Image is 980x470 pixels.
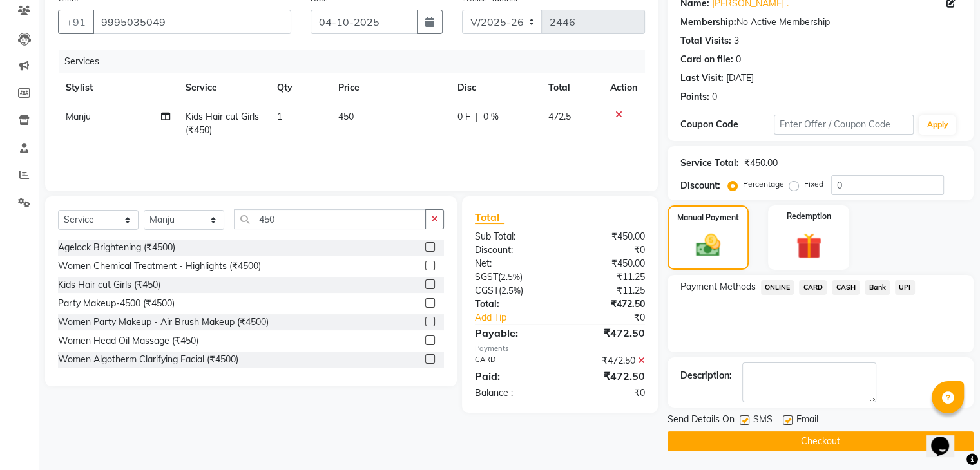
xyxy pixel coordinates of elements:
div: ₹450.00 [744,156,778,170]
th: Disc [450,73,541,102]
span: SGST [475,271,498,283]
div: Services [59,50,655,73]
div: CARD [465,354,560,368]
span: Send Details On [668,413,735,429]
img: _cash.svg [688,231,728,259]
div: ₹472.50 [560,325,655,341]
div: Coupon Code [680,118,774,131]
label: Redemption [787,211,831,222]
div: 0 [712,90,717,104]
div: Card on file: [680,53,733,66]
span: ONLINE [761,280,794,295]
span: Kids Hair cut Girls (₹450) [186,111,259,136]
span: 1 [277,111,282,122]
div: Women Head Oil Massage (₹450) [58,334,198,348]
button: Checkout [668,431,974,451]
span: 0 F [457,110,470,124]
span: 472.5 [548,111,571,122]
div: Discount: [465,243,560,257]
span: 2.5% [501,272,520,282]
input: Search or Scan [234,209,426,229]
th: Action [602,73,645,102]
div: Total: [465,297,560,311]
th: Service [178,73,269,102]
label: Fixed [804,178,823,190]
div: ( ) [465,270,560,284]
div: ₹472.50 [560,354,655,368]
th: Qty [269,73,331,102]
img: _gift.svg [788,230,830,262]
input: Enter Offer / Coupon Code [774,115,914,135]
span: Email [796,413,818,429]
div: Sub Total: [465,230,560,243]
a: Add Tip [465,311,575,324]
span: UPI [895,280,915,295]
span: Total [475,211,504,224]
div: Description: [680,369,732,382]
div: Kids Hair cut Girls (₹450) [58,278,160,292]
span: CGST [475,285,499,296]
span: CARD [799,280,827,295]
div: ₹472.50 [560,368,655,384]
div: No Active Membership [680,15,961,29]
div: Total Visits: [680,34,731,48]
div: ₹0 [575,311,654,324]
div: ₹450.00 [560,257,655,270]
input: Search by Name/Mobile/Email/Code [93,10,291,34]
div: Women Chemical Treatment - Highlights (₹4500) [58,259,261,273]
div: ₹472.50 [560,297,655,311]
div: Membership: [680,15,736,29]
div: ₹11.25 [560,284,655,297]
button: Apply [919,115,956,135]
span: 2.5% [501,285,521,296]
th: Stylist [58,73,178,102]
th: Total [541,73,602,102]
span: Manju [66,111,91,122]
div: Agelock Brightening (₹4500) [58,241,175,254]
span: 0 % [483,110,499,124]
label: Manual Payment [677,212,739,223]
span: 450 [338,111,354,122]
span: Payment Methods [680,280,756,294]
div: Women Party Makeup - Air Brush Makeup (₹4500) [58,315,269,329]
div: Net: [465,257,560,270]
div: ₹450.00 [560,230,655,243]
div: Party Makeup-4500 (₹4500) [58,297,175,310]
span: SMS [753,413,773,429]
div: ₹11.25 [560,270,655,284]
div: Payable: [465,325,560,341]
span: Bank [865,280,890,295]
span: | [476,110,478,124]
div: [DATE] [726,71,754,85]
div: Paid: [465,368,560,384]
div: Balance : [465,386,560,400]
div: 3 [734,34,739,48]
div: ₹0 [560,386,655,400]
div: ₹0 [560,243,655,257]
iframe: chat widget [926,418,967,457]
div: Payments [475,343,645,354]
div: Discount: [680,179,720,193]
th: Price [331,73,450,102]
div: Women Algotherm Clarifying Facial (₹4500) [58,353,238,366]
div: Last Visit: [680,71,724,85]
div: Points: [680,90,709,104]
div: ( ) [465,284,560,297]
div: Service Total: [680,156,739,170]
span: CASH [832,280,860,295]
button: +91 [58,10,94,34]
label: Percentage [743,178,784,190]
div: 0 [736,53,741,66]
